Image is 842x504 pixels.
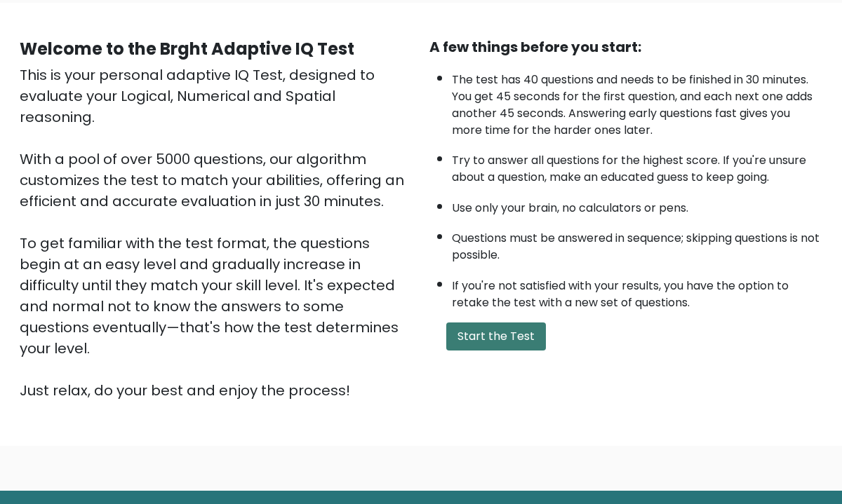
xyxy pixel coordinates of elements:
[20,37,354,60] b: Welcome to the Brght Adaptive IQ Test
[452,193,822,217] li: Use only your brain, no calculators or pens.
[452,223,822,264] li: Questions must be answered in sequence; skipping questions is not possible.
[20,64,413,401] div: This is your personal adaptive IQ Test, designed to evaluate your Logical, Numerical and Spatial ...
[452,145,822,186] li: Try to answer all questions for the highest score. If you're unsure about a question, make an edu...
[452,64,822,139] li: The test has 40 questions and needs to be finished in 30 minutes. You get 45 seconds for the firs...
[446,322,546,350] button: Start the Test
[452,271,822,311] li: If you're not satisfied with your results, you have the option to retake the test with a new set ...
[429,36,822,57] div: A few things before you start:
